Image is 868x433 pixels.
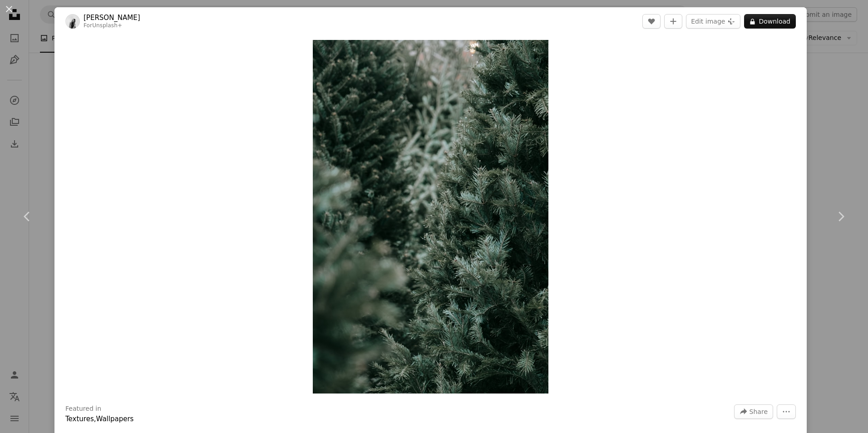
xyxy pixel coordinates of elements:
[664,14,682,29] button: Add to Collection
[94,415,96,423] span: ,
[65,14,80,29] img: Go to Mathilde Langevin's profile
[92,22,122,29] a: Unsplash+
[65,404,101,413] h3: Featured in
[96,415,134,423] a: Wallpapers
[686,14,740,29] button: Edit image
[84,22,140,30] div: For
[777,404,796,419] button: More Actions
[65,415,94,423] a: Textures
[814,173,868,260] a: Next
[750,405,768,418] span: Share
[313,40,548,394] button: Zoom in on this image
[734,404,773,419] button: Share this image
[642,14,661,29] button: Like
[84,13,140,22] a: [PERSON_NAME]
[744,14,796,29] button: Download
[313,40,548,394] img: a close up of some trees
